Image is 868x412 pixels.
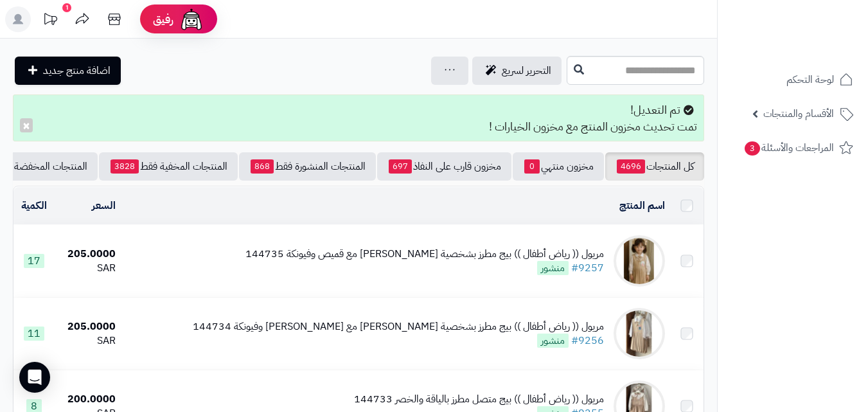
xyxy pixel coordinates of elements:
a: الكمية [21,198,47,213]
span: منشور [537,334,569,348]
div: 1 [62,3,71,12]
span: 0 [524,159,540,174]
div: 200.0000 [60,392,116,407]
div: SAR [60,261,116,276]
span: التحرير لسريع [502,63,551,78]
a: التحرير لسريع [472,57,562,85]
div: مريول (( رياض أطفال )) بيج متصل مطرز بالياقة والخصر 144733 [354,392,604,407]
a: كل المنتجات4696 [605,152,704,181]
span: 868 [251,159,274,174]
a: المنتجات المنشورة فقط868 [239,152,376,181]
a: #9257 [571,260,604,276]
a: اسم المنتج [619,198,665,213]
div: تم التعديل! تمت تحديث مخزون المنتج مع مخزون الخيارات ! [13,94,704,141]
a: لوحة التحكم [725,64,860,95]
span: الأقسام والمنتجات [763,105,834,123]
div: 205.0000 [60,319,116,334]
button: × [20,118,33,132]
img: logo-2.png [781,34,856,61]
span: 4696 [617,159,645,174]
span: 3 [745,141,760,156]
a: تحديثات المنصة [34,6,66,35]
a: السعر [92,198,116,213]
div: 205.0000 [60,247,116,262]
div: مريول (( رياض أطفال )) بيج مطرز بشخصية [PERSON_NAME] مع [PERSON_NAME] وفيونكة 144734 [193,319,604,334]
img: مريول (( رياض أطفال )) بيج مطرز بشخصية ستيتش مع قميص وفيونكة 144734 [614,308,665,359]
span: منشور [537,261,569,275]
span: رفيق [153,12,173,27]
a: مخزون منتهي0 [513,152,604,181]
div: مريول (( رياض أطفال )) بيج مطرز بشخصية [PERSON_NAME] مع قميص وفيونكة 144735 [245,247,604,262]
span: 17 [24,254,44,268]
div: SAR [60,334,116,348]
a: مخزون قارب على النفاذ697 [377,152,511,181]
a: #9256 [571,333,604,348]
a: اضافة منتج جديد [15,57,121,85]
a: المنتجات المخفية فقط3828 [99,152,238,181]
span: اضافة منتج جديد [43,63,111,78]
span: 697 [389,159,412,174]
img: مريول (( رياض أطفال )) بيج مطرز بشخصية سينامورول مع قميص وفيونكة 144735 [614,235,665,287]
img: ai-face.png [179,6,204,32]
a: المراجعات والأسئلة3 [725,132,860,163]
span: 11 [24,327,44,341]
span: 3828 [111,159,139,174]
span: لوحة التحكم [786,71,834,89]
div: Open Intercom Messenger [19,362,50,393]
span: المراجعات والأسئلة [743,139,834,157]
